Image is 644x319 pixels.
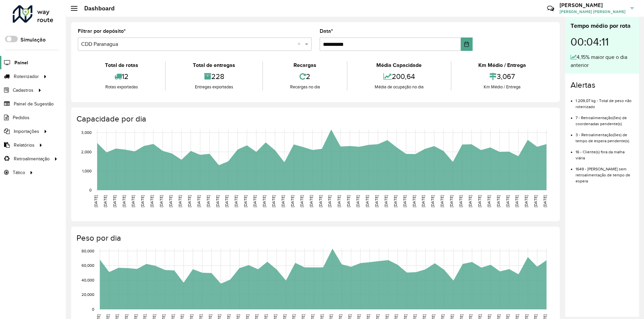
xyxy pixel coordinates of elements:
[559,2,626,8] h3: [PERSON_NAME]
[14,100,54,107] span: Painel de Sugestão
[459,195,463,207] text: [DATE]
[197,195,201,207] text: [DATE]
[477,195,482,207] text: [DATE]
[82,278,94,282] text: 40,000
[92,307,94,311] text: 0
[150,195,154,207] text: [DATE]
[82,293,94,297] text: 20,000
[571,30,634,53] div: 00:04:11
[206,195,210,207] text: [DATE]
[167,84,260,90] div: Entregas exportadas
[94,195,98,207] text: [DATE]
[122,195,126,207] text: [DATE]
[412,195,416,207] text: [DATE]
[453,69,551,84] div: 3,067
[346,195,351,207] text: [DATE]
[487,195,491,207] text: [DATE]
[14,59,28,66] span: Painel
[82,263,94,267] text: 60,000
[327,195,332,207] text: [DATE]
[167,61,260,69] div: Total de entregas
[365,195,369,207] text: [DATE]
[265,84,345,90] div: Recargas no dia
[440,195,444,207] text: [DATE]
[81,150,92,154] text: 2,000
[159,195,163,207] text: [DATE]
[112,195,117,207] text: [DATE]
[290,195,294,207] text: [DATE]
[224,195,229,207] text: [DATE]
[449,195,453,207] text: [DATE]
[393,195,397,207] text: [DATE]
[14,155,50,162] span: Retroalimentação
[14,128,39,135] span: Importações
[167,69,260,84] div: 228
[402,195,407,207] text: [DATE]
[253,195,257,207] text: [DATE]
[265,69,345,84] div: 2
[14,142,35,149] span: Relatórios
[79,84,163,90] div: Rotas exportadas
[265,61,345,69] div: Recargas
[349,69,449,84] div: 200,64
[468,195,472,207] text: [DATE]
[318,195,323,207] text: [DATE]
[384,195,388,207] text: [DATE]
[461,37,473,51] button: Choose Date
[309,195,313,207] text: [DATE]
[453,84,551,90] div: Km Médio / Entrega
[576,127,634,144] li: 3 - Retroalimentação(ões) de tempo de espera pendente(s)
[243,195,248,207] text: [DATE]
[576,93,634,110] li: 1.209,07 kg - Total de peso não roteirizado
[76,114,553,124] h4: Capacidade por dia
[79,69,163,84] div: 12
[20,36,46,44] label: Simulação
[374,195,379,207] text: [DATE]
[14,73,39,80] span: Roteirizador
[76,233,553,243] h4: Peso por dia
[262,195,266,207] text: [DATE]
[559,9,626,15] span: [PERSON_NAME] [PERSON_NAME]
[576,161,634,184] li: 1649 - [PERSON_NAME] sem retroalimentação de tempo de espera
[271,195,276,207] text: [DATE]
[349,84,449,90] div: Média de ocupação no dia
[140,195,145,207] text: [DATE]
[337,195,341,207] text: [DATE]
[131,195,135,207] text: [DATE]
[13,169,25,176] span: Tático
[13,114,30,121] span: Pedidos
[543,195,547,207] text: [DATE]
[533,195,538,207] text: [DATE]
[356,195,360,207] text: [DATE]
[349,61,449,69] div: Média Capacidade
[79,61,163,69] div: Total de rotas
[496,195,500,207] text: [DATE]
[103,195,107,207] text: [DATE]
[77,5,115,12] h2: Dashboard
[298,40,303,48] span: Clear all
[82,169,92,173] text: 1,000
[571,80,634,90] h4: Alertas
[421,195,425,207] text: [DATE]
[281,195,285,207] text: [DATE]
[505,195,510,207] text: [DATE]
[82,249,94,253] text: 80,000
[89,188,92,192] text: 0
[78,27,126,35] label: Filtrar por depósito
[571,21,634,30] div: Tempo médio por rota
[168,195,173,207] text: [DATE]
[430,195,435,207] text: [DATE]
[543,1,558,16] a: Contato Rápido
[300,195,304,207] text: [DATE]
[320,27,333,35] label: Data
[81,131,92,135] text: 3,000
[571,53,634,69] div: 4,15% maior que o dia anterior
[576,144,634,161] li: 16 - Cliente(s) fora da malha viária
[187,195,192,207] text: [DATE]
[515,195,519,207] text: [DATE]
[234,195,238,207] text: [DATE]
[178,195,182,207] text: [DATE]
[453,61,551,69] div: Km Médio / Entrega
[215,195,220,207] text: [DATE]
[13,87,34,94] span: Cadastros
